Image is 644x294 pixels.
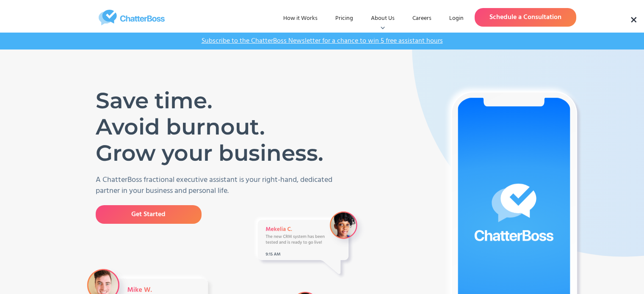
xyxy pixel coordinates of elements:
a: Pricing [329,11,360,26]
a: home [68,10,195,25]
div: About Us [371,14,395,23]
img: A Message from VA Mekelia [251,208,368,280]
a: Careers [406,11,438,26]
div: About Us [364,11,401,26]
a: Get Started [96,205,202,224]
a: How it Works [276,11,324,26]
a: Login [442,11,470,26]
h1: Save time. Avoid burnout. Grow your business. [96,88,331,166]
a: Schedule a Consultation [475,8,576,27]
a: Subscribe to the ChatterBoss Newsletter for a chance to win 5 free assistant hours [197,37,447,45]
p: A ChatterBoss fractional executive assistant is your right-hand, dedicated partner in your busine... [96,175,343,197]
